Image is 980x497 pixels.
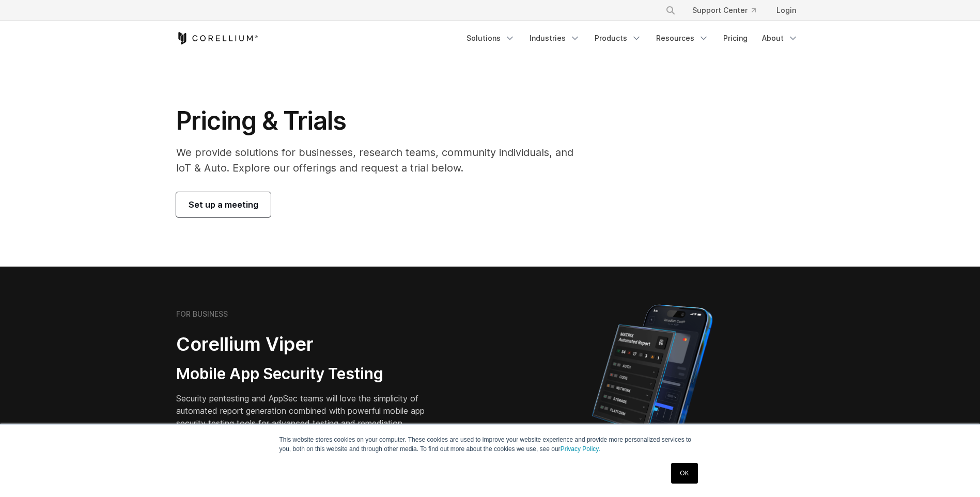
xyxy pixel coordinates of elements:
a: Support Center [684,1,764,20]
a: Login [768,1,804,20]
div: Navigation Menu [653,1,804,20]
p: This website stores cookies on your computer. These cookies are used to improve your website expe... [279,435,701,454]
div: Navigation Menu [460,29,804,48]
button: Search [661,1,680,20]
a: Pricing [717,29,754,48]
h2: Corellium Viper [176,333,441,356]
a: OK [671,463,697,484]
p: We provide solutions for businesses, research teams, community individuals, and IoT & Auto. Explo... [176,145,588,176]
a: Products [588,29,648,48]
a: Resources [650,29,715,48]
h1: Pricing & Trials [176,105,588,136]
a: Privacy Policy. [561,445,600,453]
a: Solutions [460,29,521,48]
a: Set up a meeting [176,192,271,217]
h6: FOR BUSINESS [176,309,228,319]
a: Corellium Home [176,32,258,44]
span: Set up a meeting [189,198,258,211]
a: Industries [523,29,586,48]
a: About [756,29,804,48]
p: Security pentesting and AppSec teams will love the simplicity of automated report generation comb... [176,392,441,429]
h3: Mobile App Security Testing [176,364,441,384]
img: Corellium MATRIX automated report on iPhone showing app vulnerability test results across securit... [574,300,730,480]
